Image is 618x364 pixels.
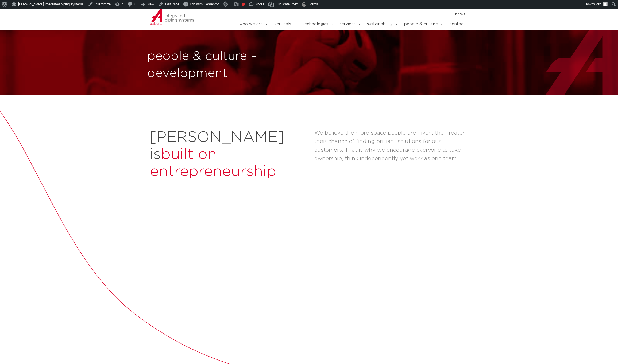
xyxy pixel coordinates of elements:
a: sustainability [367,19,398,29]
nav: Menu [223,10,465,19]
a: contact [449,19,465,29]
div: Focus keyphrase not set [242,3,245,6]
a: technologies [303,19,334,29]
span: Edit with Elementor [190,2,219,6]
h1: people & culture – development [147,48,306,82]
a: who we are [239,19,268,29]
span: built on entrepreneurship [150,147,276,179]
a: news [455,10,465,19]
span: jorn [596,2,601,6]
h2: [PERSON_NAME] is [150,129,309,180]
a: verticals [274,19,297,29]
p: We believe the more space people are given, the greater their chance of finding brilliant solutio... [314,129,468,163]
a: services [340,19,361,29]
a: people & culture [404,19,443,29]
